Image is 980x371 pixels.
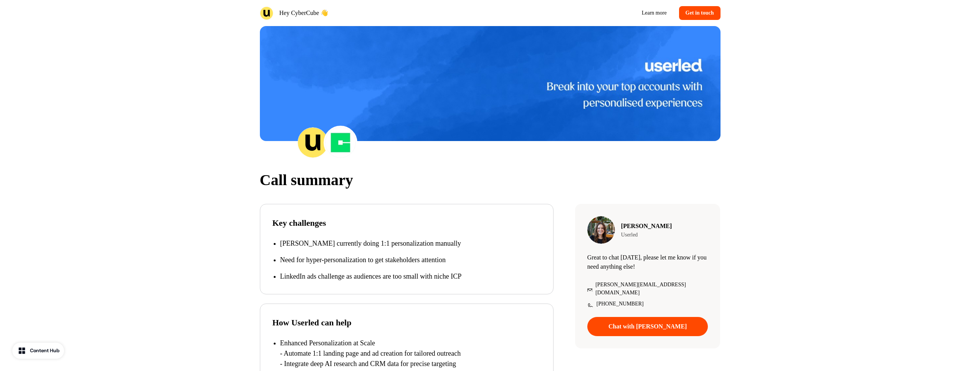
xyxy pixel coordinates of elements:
p: [PHONE_NUMBER] [597,300,644,308]
a: Chat with [PERSON_NAME] [587,317,708,336]
p: - Automate 1:1 landing page and ad creation for tailored outreach [280,348,541,359]
p: - Integrate deep AI research and CRM data for precise targeting [280,359,541,369]
p: Great to chat [DATE], please let me know if you need anything else! [587,253,708,271]
a: Get in touch [679,6,721,20]
a: Learn more [636,6,673,20]
p: [PERSON_NAME] currently doing 1:1 personalization manually [280,238,541,249]
button: Content Hub [12,343,64,359]
div: Content Hub [30,347,59,355]
p: [PERSON_NAME][EMAIL_ADDRESS][DOMAIN_NAME] [595,281,708,297]
p: Need for hyper-personalization to get stakeholders attention [280,255,541,265]
p: How Userled can help [273,316,541,329]
p: Userled [621,231,672,239]
p: Call summary [260,169,721,192]
p: Hey CyberCube 👋 [279,8,329,18]
p: [PERSON_NAME] [621,222,672,231]
p: LinkedIn ads challenge as audiences are too small with niche ICP [280,271,541,282]
p: Key challenges [273,217,541,229]
p: Enhanced Personalization at Scale [280,338,541,348]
